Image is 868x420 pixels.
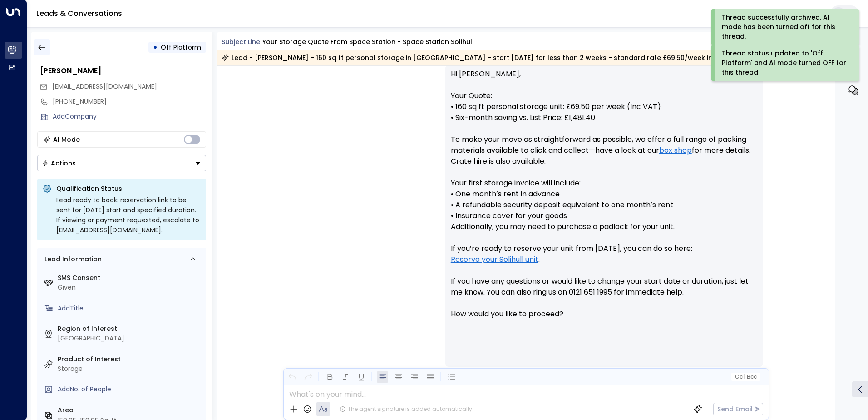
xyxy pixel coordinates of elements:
label: Product of Interest [58,355,202,364]
div: Thread successfully archived. AI mode has been turned off for this thread. [722,13,847,41]
div: The agent signature is added automatically [340,405,472,413]
button: Undo [286,371,298,383]
div: Thread status updated to 'Off Platform' and AI mode turned OFF for this thread. [722,49,847,77]
div: Button group with a nested menu [37,155,206,171]
div: Storage [58,364,202,374]
div: Actions [42,159,76,167]
label: Area [58,405,202,415]
div: Lead ready to book: reservation link to be sent for [DATE] start and specified duration. If viewi... [56,195,201,235]
label: SMS Consent [58,273,202,283]
div: Lead Information [41,255,102,264]
div: [PERSON_NAME] [40,65,206,76]
div: [PHONE_NUMBER] [53,97,206,106]
div: AI Mode [53,135,80,144]
p: Qualification Status [56,184,201,193]
button: Actions [37,155,206,171]
a: box shop [659,145,692,156]
button: Redo [302,371,314,383]
a: Reserve your Solihull unit [451,254,538,265]
span: | [744,374,745,380]
div: Given [58,283,202,292]
span: Off Platform [161,43,201,52]
div: [GEOGRAPHIC_DATA] [58,334,202,343]
label: Region of Interest [58,324,202,334]
p: Hi [PERSON_NAME], Your Quote: • 160 sq ft personal storage unit: £69.50 per week (Inc VAT) • Six-... [451,69,758,330]
span: Cc Bcc [735,374,756,380]
span: [EMAIL_ADDRESS][DOMAIN_NAME] [52,82,157,91]
div: • [153,39,158,55]
div: AddNo. of People [58,385,202,394]
span: Subject Line: [222,37,261,46]
div: Lead - [PERSON_NAME] - 160 sq ft personal storage in [GEOGRAPHIC_DATA] - start [DATE] for less th... [222,53,731,62]
span: rijehov@gmail.com [52,82,157,91]
div: AddTitle [58,304,202,313]
div: Your storage quote from Space Station - Space Station Solihull [262,37,474,47]
div: AddCompany [53,112,206,121]
a: Leads & Conversations [36,8,122,19]
button: Cc|Bcc [731,373,760,381]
